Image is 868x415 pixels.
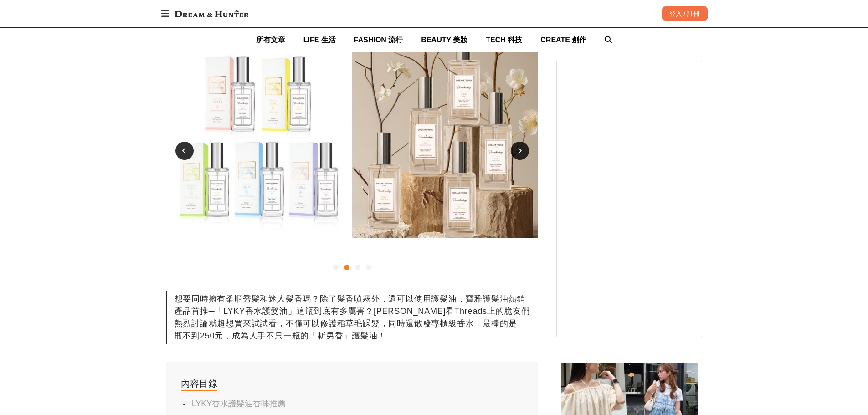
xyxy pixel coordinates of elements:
span: TECH 科技 [486,36,522,44]
a: LYKY香水護髮油香味推薦 [192,399,286,408]
a: CREATE 創作 [540,28,586,52]
span: BEAUTY 美妝 [421,36,467,44]
a: TECH 科技 [486,28,522,52]
span: LIFE 生活 [303,36,336,44]
div: 登入 / 註冊 [662,6,708,21]
span: CREATE 創作 [540,36,586,44]
a: BEAUTY 美妝 [421,28,467,52]
div: 想要同時擁有柔順秀髮和迷人髮香嗎？除了髮香噴霧外，還可以使用護髮油，寶雅護髮油熱銷產品首推─「LYKY香水護髮油」這瓶到底有多厲害？[PERSON_NAME]看Threads上的脆友們熱烈討論就... [166,291,538,344]
a: 所有文章 [256,28,285,52]
span: FASHION 流行 [354,36,403,44]
a: FASHION 流行 [354,28,403,52]
span: 所有文章 [256,36,285,44]
img: Dream & Hunter [170,5,253,22]
div: 內容目錄 [181,377,217,391]
img: 1e8baaf5-7f52-4500-b0f7-6a2e46382080.jpg [166,29,538,238]
a: LIFE 生活 [303,28,336,52]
